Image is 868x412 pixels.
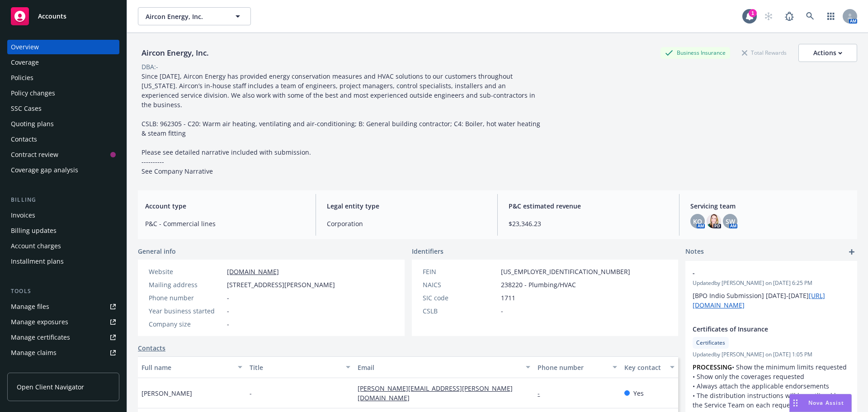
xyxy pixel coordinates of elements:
[423,280,497,289] div: NAICS
[250,363,340,372] div: Title
[327,219,486,228] span: Corporation
[690,201,850,211] span: Servicing team
[145,219,305,228] span: P&C - Commercial lines
[423,267,497,276] div: FEIN
[7,361,119,375] a: Manage BORs
[749,9,757,17] div: 1
[138,356,246,378] button: Full name
[501,280,576,289] span: 238220 - Plumbing/HVAC
[693,324,826,334] span: Certificates of Insurance
[7,101,119,116] a: SSC Cases
[227,319,229,329] span: -
[685,246,704,257] span: Notes
[38,13,66,20] span: Accounts
[660,47,730,58] div: Business Insurance
[7,71,119,85] a: Policies
[846,246,857,257] a: add
[17,382,84,392] span: Open Client Navigator
[11,361,53,375] div: Manage BORs
[227,280,335,289] span: [STREET_ADDRESS][PERSON_NAME]
[7,55,119,70] a: Coverage
[423,293,497,303] div: SIC code
[149,293,223,303] div: Phone number
[501,267,630,276] span: [US_EMPLOYER_IDENTIFICATION_NUMBER]
[11,254,64,269] div: Installment plans
[790,394,801,412] div: Drag to move
[7,287,119,296] div: Tools
[693,217,702,226] span: KO
[354,356,534,378] button: Email
[693,291,850,310] p: [BPO Indio Submission] [DATE]-[DATE]
[693,268,826,278] span: -
[7,330,119,345] a: Manage certificates
[11,71,33,85] div: Policies
[423,306,497,316] div: CSLB
[138,47,212,59] div: Aircon Energy, Inc.
[11,239,61,253] div: Account charges
[621,356,678,378] button: Key contact
[813,44,842,62] div: Actions
[149,306,223,316] div: Year business started
[327,201,486,211] span: Legal entity type
[534,356,620,378] button: Phone number
[358,363,520,372] div: Email
[250,388,252,398] span: -
[149,280,223,289] div: Mailing address
[412,246,443,256] span: Identifiers
[11,132,37,147] div: Contacts
[7,315,119,329] span: Manage exposures
[11,86,55,100] div: Policy changes
[138,343,165,353] a: Contacts
[822,7,840,25] a: Switch app
[726,217,735,226] span: SW
[7,223,119,238] a: Billing updates
[509,201,668,211] span: P&C estimated revenue
[11,299,49,314] div: Manage files
[798,44,857,62] button: Actions
[624,363,665,372] div: Key contact
[7,117,119,131] a: Quoting plans
[142,72,542,175] span: Since [DATE], Aircon Energy has provided energy conservation measures and HVAC solutions to our c...
[138,7,251,25] button: Aircon Energy, Inc.
[7,239,119,253] a: Account charges
[358,384,513,402] a: [PERSON_NAME][EMAIL_ADDRESS][PERSON_NAME][DOMAIN_NAME]
[149,267,223,276] div: Website
[7,346,119,360] a: Manage claims
[7,195,119,204] div: Billing
[11,223,57,238] div: Billing updates
[7,299,119,314] a: Manage files
[7,163,119,177] a: Coverage gap analysis
[538,389,547,398] a: -
[227,306,229,316] span: -
[780,7,798,25] a: Report a Bug
[142,388,192,398] span: [PERSON_NAME]
[11,40,39,54] div: Overview
[11,346,57,360] div: Manage claims
[509,219,668,228] span: $23,346.23
[11,117,54,131] div: Quoting plans
[11,147,58,162] div: Contract review
[11,101,42,116] div: SSC Cases
[11,315,68,329] div: Manage exposures
[808,399,844,407] span: Nova Assist
[737,47,791,58] div: Total Rewards
[146,12,224,21] span: Aircon Energy, Inc.
[801,7,819,25] a: Search
[7,132,119,147] a: Contacts
[7,147,119,162] a: Contract review
[685,261,857,317] div: -Updatedby [PERSON_NAME] on [DATE] 6:25 PM[BPO Indio Submission] [DATE]-[DATE][URL][DOMAIN_NAME]
[7,4,119,29] a: Accounts
[227,293,229,303] span: -
[696,339,725,347] span: Certificates
[227,267,279,276] a: [DOMAIN_NAME]
[246,356,354,378] button: Title
[759,7,778,25] a: Start snowing
[7,208,119,223] a: Invoices
[7,86,119,100] a: Policy changes
[145,201,305,211] span: Account type
[11,208,35,223] div: Invoices
[7,40,119,54] a: Overview
[11,163,78,177] div: Coverage gap analysis
[501,306,503,316] span: -
[538,363,607,372] div: Phone number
